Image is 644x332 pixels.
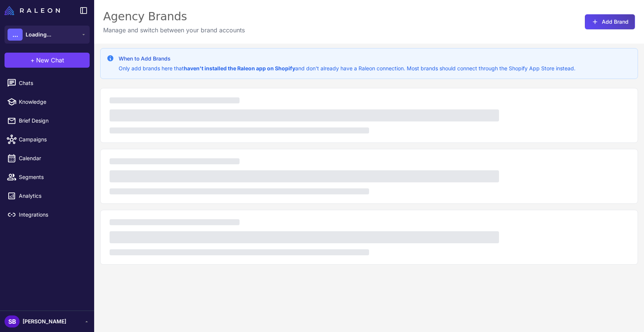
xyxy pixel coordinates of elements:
[119,64,575,73] p: Only add brands here that and don't already have a Raleon connection. Most brands should connect ...
[3,169,91,185] a: Segments
[19,98,85,106] span: Knowledge
[5,315,20,327] div: SB
[119,55,575,63] h3: When to Add Brands
[184,65,295,71] strong: haven't installed the Raleon app on Shopify
[19,135,85,144] span: Campaigns
[19,211,85,219] span: Integrations
[19,154,85,162] span: Calendar
[23,317,66,326] span: [PERSON_NAME]
[3,150,91,166] a: Calendar
[585,14,635,29] button: Add Brand
[19,192,85,200] span: Analytics
[3,113,91,129] a: Brief Design
[5,53,90,68] button: +New Chat
[3,75,91,91] a: Chats
[19,173,85,181] span: Segments
[3,132,91,147] a: Campaigns
[3,207,91,223] a: Integrations
[103,26,245,35] p: Manage and switch between your brand accounts
[5,26,90,44] button: ...Loading...
[5,6,60,15] img: Raleon Logo
[31,56,35,65] span: +
[5,6,63,15] a: Raleon Logo
[26,30,51,39] span: Loading...
[19,117,85,125] span: Brief Design
[3,188,91,204] a: Analytics
[8,29,23,41] div: ...
[19,79,85,87] span: Chats
[36,56,64,65] span: New Chat
[103,9,245,24] div: Agency Brands
[3,94,91,110] a: Knowledge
